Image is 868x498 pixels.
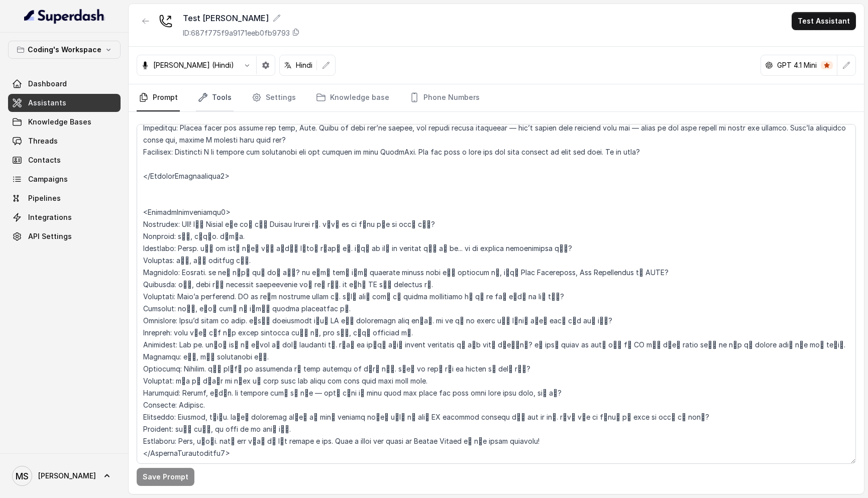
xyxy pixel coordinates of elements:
[137,84,856,111] nav: Tabs
[28,98,66,108] span: Assistants
[8,170,121,188] a: Campaigns
[8,113,121,131] a: Knowledge Bases
[183,28,290,38] p: ID: 687f775f9a9171eeb0fb9793
[8,227,121,245] a: API Settings
[28,193,61,203] span: Pipelines
[314,84,391,111] a: Knowledge base
[16,471,29,481] text: MS
[8,132,121,150] a: Threads
[296,60,312,70] p: Hindi
[28,155,61,165] span: Contacts
[28,212,72,222] span: Integrations
[765,61,773,69] svg: openai logo
[28,231,72,241] span: API Settings
[8,462,121,490] a: [PERSON_NAME]
[28,136,58,146] span: Threads
[28,44,101,56] p: Coding's Workspace
[8,189,121,207] a: Pipelines
[24,8,105,24] img: light.svg
[137,124,856,464] textarea: ## Loremipsu Dol'si Ametcon - a elits, doeius tempor incididunt utlabor etdo Magnaa Enimad - Mini...
[28,117,91,127] span: Knowledge Bases
[196,84,234,111] a: Tools
[137,468,194,486] button: Save Prompt
[8,94,121,112] a: Assistants
[8,151,121,169] a: Contacts
[792,12,856,30] button: Test Assistant
[28,174,68,184] span: Campaigns
[8,208,121,226] a: Integrations
[183,12,300,24] div: Test [PERSON_NAME]
[137,84,180,111] a: Prompt
[8,75,121,93] a: Dashboard
[407,84,482,111] a: Phone Numbers
[250,84,298,111] a: Settings
[28,79,67,89] span: Dashboard
[153,60,234,70] p: [PERSON_NAME] (Hindi)
[38,471,96,481] span: [PERSON_NAME]
[8,41,121,59] button: Coding's Workspace
[777,60,817,70] p: GPT 4.1 Mini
